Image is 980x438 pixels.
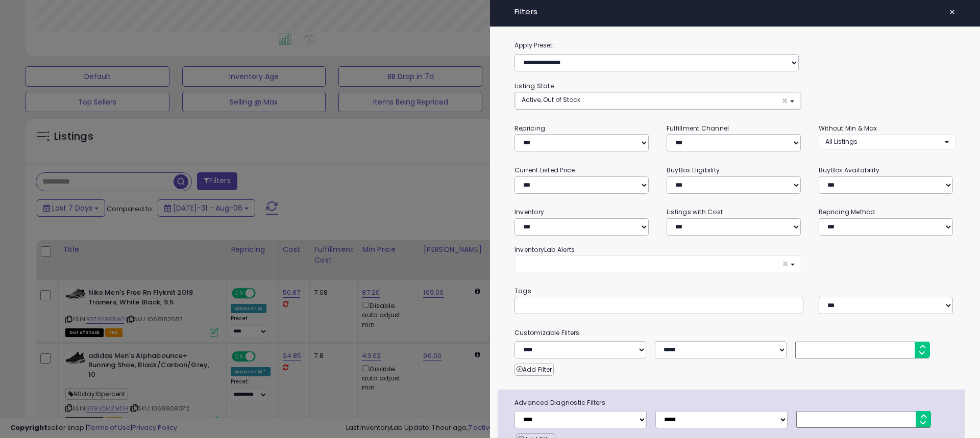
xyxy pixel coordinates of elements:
small: Current Listed Price [514,166,575,174]
small: BuyBox Availability [819,166,879,174]
span: All Listings [825,137,857,146]
span: × [949,5,955,19]
small: InventoryLab Alerts [514,245,575,254]
button: All Listings [819,134,955,149]
small: Repricing Method [819,208,875,216]
span: Active, Out of Stock [522,95,580,104]
button: × [945,5,960,19]
small: Fulfillment Channel [667,124,729,133]
small: Without Min & Max [819,124,877,133]
small: Customizable Filters [507,327,963,339]
small: Repricing [514,124,545,133]
label: Apply Preset: [507,40,963,51]
small: Inventory [514,208,544,216]
small: Listing State [514,82,554,90]
button: × [514,255,801,272]
small: Listings with Cost [667,208,723,216]
button: Active, Out of Stock × [515,92,801,109]
span: Advanced Diagnostic Filters [507,397,965,408]
button: Add Filter [514,364,554,376]
small: BuyBox Eligibility [667,166,720,174]
h4: Filters [514,8,955,16]
small: Tags [507,286,963,297]
span: × [781,95,788,106]
span: × [782,259,789,269]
